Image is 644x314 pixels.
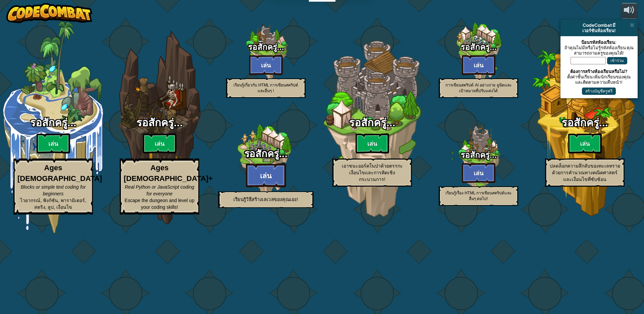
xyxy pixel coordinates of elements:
btn: เล่น [143,133,176,153]
div: Complete previous world to unlock [202,97,329,225]
btn: เล่น [246,163,286,187]
div: Complete previous world to unlock [425,108,532,214]
div: CodeCombat มี [563,22,635,28]
btn: เล่น [37,133,70,153]
div: ถ้าคุณไม่มีหรือไม่รู้รหัสห้องเรียน คุณสามารถถามครูของคุณได้! [564,45,634,56]
span: การเขียนสคริปต์ AI อย่างง่าย ยูนิตและเป้าหมายที่ปรับแต่งได้ [445,83,511,93]
span: รอสักครู่... [461,41,497,53]
span: รอสักครู่... [136,115,183,130]
btn: เล่น [249,55,283,75]
button: เข้าร่วม [607,57,627,64]
span: รอสักครู่... [461,149,497,161]
strong: Ages [DEMOGRAPHIC_DATA]+ [124,164,213,182]
div: เวอร์ชันห้องเรียน! [563,28,635,33]
span: รอสักครู่... [349,115,395,130]
btn: เล่น [568,133,602,153]
span: รอสักครู่... [244,147,288,161]
span: เรียนรู้เกี่ยวกับ HTML การเขียนสคริปต์ และอื่นๆ ! [233,83,299,93]
div: ต้องการสร้างห้องเรียนหรือไม่? [564,69,634,74]
div: ตั้งค่าชั้นเรียน เพิ่มนักเรียนของคุณ และติดตามความคืบหน้า! [564,74,634,85]
strong: Ages [DEMOGRAPHIC_DATA] [17,164,102,182]
div: Complete previous world to unlock [319,21,425,234]
span: Blocks or simple text coding for beginners [21,184,86,196]
div: Complete previous world to unlock [532,21,638,234]
img: CodeCombat - Learn how to code by playing a game [6,3,92,23]
span: เรียนรู้วิธีสร้างเลเวลของคุณเอง! [233,196,298,202]
span: ปลดล็อกความลึกลับของทะเลทรายด้วยการคำนวณทางคณิตศาสตร์และเงื่อนไขที่ซับซ้อน [550,163,620,182]
span: รอสักครู่... [30,115,76,130]
div: Complete previous world to unlock [106,21,213,234]
span: รอสักครู่... [561,115,608,130]
span: Escape the dungeon and level up your coding skills! [125,198,195,210]
span: ไวยากรณ์, ฟังก์ชัน, พารามิเตอร์, สตริง, ลูป, เงื่อนไข [20,198,86,210]
div: ป้อนรหัสห้องเรียน: [564,40,634,45]
btn: เล่น [462,55,495,75]
span: รอสักครู่... [248,41,284,53]
span: เอาชนะออร์คในป่าด้วยตรรกะเงื่อนไขและการคิดเชิงกระบวนการ! [342,163,403,182]
span: เรียนรู้เรื่อง HTML การเขียนสคริปต์และอื่นๆ ต่อไป! [445,191,512,201]
button: ปรับระดับเสียง [621,3,638,19]
button: สร้างบัญชีครูฟรี [582,87,616,95]
btn: เล่น [462,163,495,183]
btn: เล่น [356,133,389,153]
span: Real Python or JavaScript coding for everyone [125,184,194,196]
